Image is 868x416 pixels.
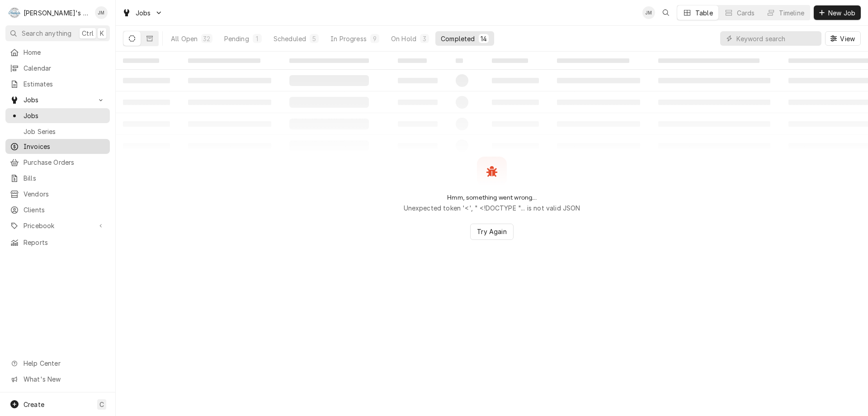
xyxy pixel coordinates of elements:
span: ‌ [188,58,260,63]
span: ‌ [456,58,463,63]
a: Go to What's New [5,372,110,387]
div: Cards [737,8,755,18]
button: New Job [814,5,861,20]
div: 32 [203,34,210,43]
div: On Hold [391,34,416,43]
span: Vendors [24,189,105,199]
div: Timeline [779,8,804,18]
div: Pending [224,34,249,43]
div: Scheduled [274,34,306,43]
button: Try Again [470,224,513,240]
a: Vendors [5,186,110,201]
span: New Job [826,8,857,18]
div: R [8,6,21,19]
span: Calendar [24,63,105,73]
div: Jim McIntyre's Avatar [642,6,655,19]
a: Job Series [5,124,110,139]
button: Open search [659,5,673,20]
span: Jobs [24,95,92,105]
span: Estimates [24,79,105,89]
span: Invoices [24,142,105,151]
span: ‌ [557,58,629,63]
span: View [838,34,857,43]
div: 9 [372,34,377,43]
span: ‌ [658,58,759,63]
span: Jobs [136,8,151,18]
span: ‌ [289,58,369,63]
span: C [99,400,104,409]
div: Jim McIntyre's Avatar [95,6,108,19]
span: Home [24,48,105,57]
a: Jobs [5,108,110,123]
a: Purchase Orders [5,155,110,170]
span: Clients [24,205,105,215]
span: ‌ [123,58,159,63]
span: Try Again [475,227,508,236]
span: K [100,29,104,38]
button: Search anythingCtrlK [5,25,110,41]
span: Bills [24,173,105,183]
input: Keyword search [736,31,817,46]
table: Completed Jobs List Loading [116,52,868,157]
a: Invoices [5,139,110,154]
div: 1 [255,34,260,43]
div: [PERSON_NAME]'s Commercial Refrigeration [24,8,90,18]
div: Table [695,8,713,18]
p: Unexpected token '<', " <!DOCTYPE "... is not valid JSON [404,203,580,213]
span: Help Center [24,359,104,368]
div: JM [642,6,655,19]
span: Jobs [24,111,105,120]
a: Estimates [5,77,110,91]
button: View [825,31,861,46]
a: Reports [5,235,110,250]
div: In Progress [330,34,367,43]
span: ‌ [492,58,528,63]
span: Job Series [24,127,105,136]
span: Reports [24,238,105,247]
div: Completed [441,34,475,43]
a: Home [5,45,110,60]
h2: Hmm, something went wrong... [447,194,536,201]
a: Go to Help Center [5,356,110,371]
div: All Open [171,34,198,43]
span: Search anything [22,29,71,38]
a: Clients [5,202,110,217]
span: Ctrl [82,29,94,38]
div: Rudy's Commercial Refrigeration's Avatar [8,6,21,19]
span: Purchase Orders [24,158,105,167]
a: Go to Pricebook [5,218,110,233]
div: 3 [422,34,427,43]
a: Go to Jobs [118,5,166,20]
div: JM [95,6,108,19]
span: What's New [24,374,104,384]
span: Create [24,401,44,408]
span: Pricebook [24,221,92,230]
a: Go to Jobs [5,92,110,107]
a: Calendar [5,61,110,76]
div: 14 [481,34,487,43]
div: 5 [311,34,317,43]
a: Bills [5,171,110,186]
span: ‌ [398,58,427,63]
